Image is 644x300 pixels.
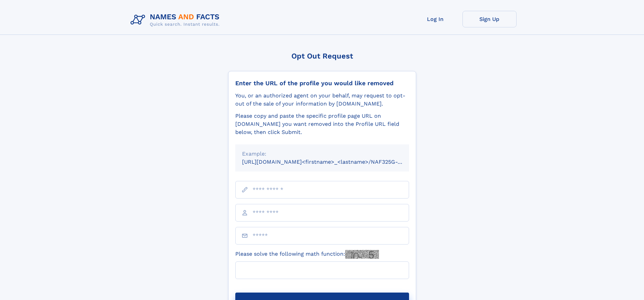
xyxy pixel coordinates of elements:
[235,112,409,136] div: Please copy and paste the specific profile page URL on [DOMAIN_NAME] you want removed into the Pr...
[228,52,416,60] div: Opt Out Request
[242,159,422,165] small: [URL][DOMAIN_NAME]<firstname>_<lastname>/NAF325G-xxxxxxxx
[235,79,409,87] div: Enter the URL of the profile you would like removed
[462,11,517,27] a: Sign Up
[235,250,379,259] label: Please solve the following math function:
[128,11,225,29] img: Logo Names and Facts
[242,150,402,158] div: Example:
[235,92,409,108] div: You, or an authorized agent on your behalf, may request to opt-out of the sale of your informatio...
[408,11,462,27] a: Log In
